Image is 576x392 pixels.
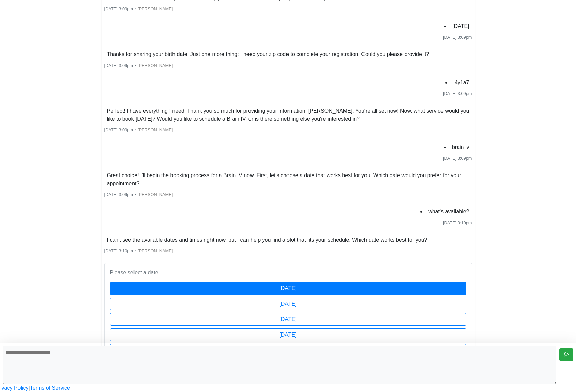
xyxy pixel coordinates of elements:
[104,248,173,253] small: ・
[449,142,472,153] li: brain iv
[104,6,173,11] small: ・
[443,156,472,161] span: [DATE] 3:09pm
[110,269,466,277] p: Please select a date
[104,6,133,11] span: [DATE] 3:09pm
[104,127,173,132] small: ・
[450,21,472,32] li: [DATE]
[138,63,173,68] span: [PERSON_NAME]
[104,63,173,68] small: ・
[104,248,133,253] span: [DATE] 3:10pm
[104,63,133,68] span: [DATE] 3:09pm
[110,282,466,295] button: [DATE]
[104,235,430,245] li: I can't see the available dates and times right now, but I can help you find a slot that fits you...
[104,49,432,60] li: Thanks for sharing your birth date! Just one more thing: I need your zip code to complete your re...
[104,106,472,124] li: Perfect! I have everything I need. Thank you so much for providing your information, [PERSON_NAME...
[104,192,133,197] span: [DATE] 3:09pm
[138,192,173,197] span: [PERSON_NAME]
[451,77,472,88] li: j4y1a7
[110,298,466,310] button: [DATE]
[138,248,173,253] span: [PERSON_NAME]
[110,313,466,326] button: [DATE]
[138,127,173,132] span: [PERSON_NAME]
[443,91,472,96] span: [DATE] 3:09pm
[443,35,472,40] span: [DATE] 3:09pm
[443,220,472,225] span: [DATE] 3:10pm
[138,6,173,11] span: [PERSON_NAME]
[104,127,133,132] span: [DATE] 3:09pm
[110,328,466,341] button: [DATE]
[104,170,472,189] li: Great choice! I'll begin the booking process for a Brain IV now. First, let's choose a date that ...
[104,192,173,197] small: ・
[426,206,472,217] li: what's available?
